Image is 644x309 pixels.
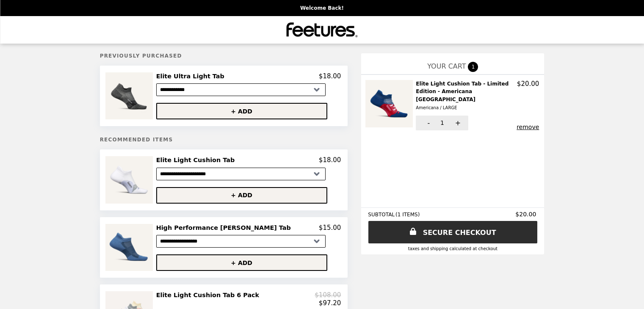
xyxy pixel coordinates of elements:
p: $20.00 [517,80,539,88]
div: Americana / LARGE [416,104,514,112]
button: - [416,116,439,130]
button: + ADD [156,187,327,204]
h2: Elite Light Cushion Tab 6 Pack [156,291,263,299]
img: Elite Light Cushion Tab [105,156,155,203]
img: Brand Logo [287,21,358,39]
p: Welcome Back! [300,5,344,11]
h5: Previously Purchased [100,53,348,59]
div: Taxes and Shipping calculated at checkout [368,246,537,251]
p: $18.00 [319,72,341,80]
p: $108.00 [315,291,341,299]
select: Select a product variant [156,235,326,248]
h2: High Performance [PERSON_NAME] Tab [156,224,294,232]
button: remove [517,124,539,130]
h2: Elite Ultra Light Tab [156,72,228,80]
p: $18.00 [319,156,341,164]
img: High Performance Max Cushion Tab [105,224,155,271]
span: ( 1 ITEMS ) [395,212,420,218]
h2: Elite Light Cushion Tab - Limited Edition - Americana [GEOGRAPHIC_DATA] [416,80,517,112]
span: SUBTOTAL [368,212,395,218]
select: Select a product variant [156,83,326,96]
a: SECURE CHECKOUT [368,221,537,243]
span: $20.00 [515,211,537,218]
button: + [445,116,468,130]
span: 1 [468,62,478,72]
select: Select a product variant [156,168,326,180]
img: Elite Light Cushion Tab - Limited Edition - Americana USA [365,80,415,127]
span: YOUR CART [427,62,466,70]
img: Elite Ultra Light Tab [105,72,155,119]
p: $15.00 [319,224,341,232]
button: + ADD [156,254,327,271]
p: $97.20 [319,299,341,307]
span: 1 [440,119,444,126]
button: + ADD [156,103,327,119]
h5: Recommended Items [100,137,348,143]
h2: Elite Light Cushion Tab [156,156,238,164]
